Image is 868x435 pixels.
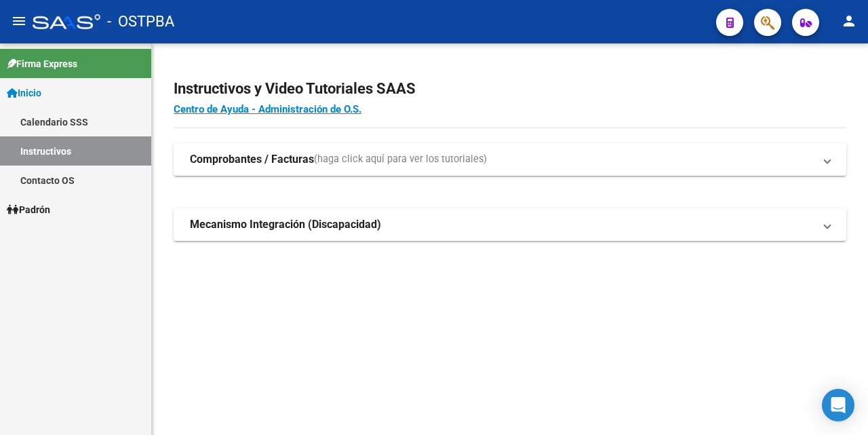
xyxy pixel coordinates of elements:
h2: Instructivos y Video Tutoriales SAAS [174,76,846,102]
div: Open Intercom Messenger [822,389,854,421]
mat-expansion-panel-header: Comprobantes / Facturas(haga click aquí para ver los tutoriales) [174,143,846,176]
a: Centro de Ayuda - Administración de O.S. [174,103,361,115]
mat-icon: person [841,13,857,29]
span: (haga click aquí para ver los tutoriales) [314,152,487,167]
span: - OSTPBA [107,7,174,37]
span: Firma Express [7,56,77,71]
mat-expansion-panel-header: Mecanismo Integración (Discapacidad) [174,208,846,241]
span: Padrón [7,202,50,217]
strong: Mecanismo Integración (Discapacidad) [190,217,381,232]
span: Inicio [7,86,41,100]
strong: Comprobantes / Facturas [190,152,314,167]
mat-icon: menu [11,13,27,29]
